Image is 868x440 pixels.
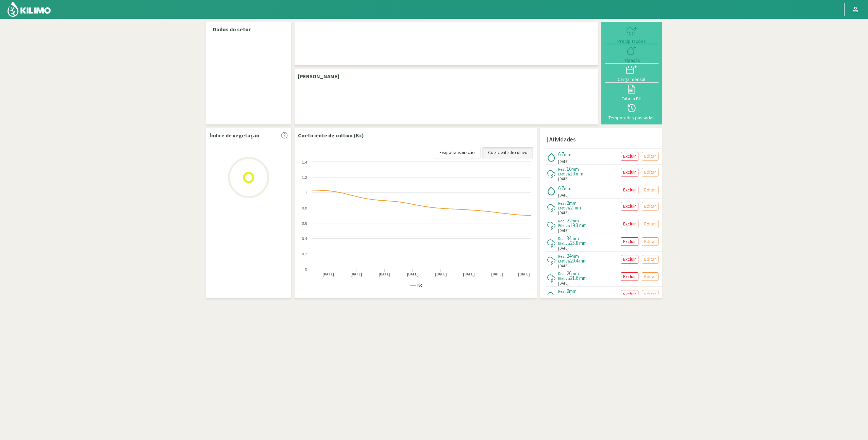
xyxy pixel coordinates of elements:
[621,272,638,281] button: Excluir
[558,176,569,182] span: [DATE]
[570,292,581,299] span: 9 mm
[558,205,570,210] span: Efetiva
[642,220,658,228] button: Editar
[558,236,567,241] span: Real:
[567,288,569,294] span: 9
[605,83,658,102] button: Tabela BH
[558,254,567,259] span: Real:
[558,263,569,269] span: [DATE]
[350,272,362,277] text: [DATE]
[621,237,638,246] button: Excluir
[463,272,475,277] text: [DATE]
[558,293,570,299] span: Efetiva
[623,255,636,263] p: Excluir
[642,186,658,194] button: Editar
[644,186,656,194] p: Editar
[558,223,570,228] span: Efetiva
[607,96,656,101] div: Tabela BH
[558,271,567,276] span: Real:
[605,44,658,63] button: Irrigação
[379,272,390,277] text: [DATE]
[558,289,567,294] span: Real:
[302,160,307,164] text: 1.4
[567,235,571,241] span: 34
[302,252,307,256] text: 0.2
[644,202,656,210] p: Editar
[623,238,636,246] p: Excluir
[491,272,503,277] text: [DATE]
[564,151,571,157] span: mm
[642,237,658,246] button: Editar
[558,258,570,264] span: Efetiva
[607,77,656,82] div: Carga mensal
[558,281,569,286] span: [DATE]
[642,255,658,264] button: Editar
[302,206,307,210] text: 0.8
[571,166,579,172] span: mm
[605,102,658,121] button: Temporadas passadas
[435,272,447,277] text: [DATE]
[549,136,576,143] h4: Atividades
[644,290,656,298] p: Editar
[570,240,587,246] span: 25.8 mm
[644,152,656,160] p: Editar
[558,151,564,157] span: 6.7
[558,159,569,165] span: [DATE]
[210,131,260,139] p: Índice de vegetação
[623,168,636,176] p: Excluir
[623,186,636,194] p: Excluir
[567,253,571,259] span: 24
[607,58,656,63] div: Irrigação
[644,220,656,228] p: Editar
[623,220,636,228] p: Excluir
[302,175,307,180] text: 1.2
[621,168,638,176] button: Excluir
[571,235,579,241] span: mm
[642,168,658,176] button: Editar
[417,283,423,288] text: Kc
[570,257,587,264] span: 20.4 mm
[644,238,656,246] p: Editar
[558,171,570,176] span: Efetiva
[215,143,283,211] img: Loading...
[407,272,419,277] text: [DATE]
[569,288,577,294] span: mm
[564,185,571,191] span: mm
[558,167,567,172] span: Real:
[642,272,658,281] button: Editar
[605,25,658,44] button: Precipitações
[558,201,567,206] span: Real:
[642,202,658,210] button: Editar
[558,228,569,234] span: [DATE]
[305,191,307,195] text: 1
[322,272,334,277] text: [DATE]
[571,270,579,276] span: mm
[571,253,579,259] span: mm
[298,131,364,139] p: Coeficiente de cultivo (Kc)
[302,221,307,225] text: 0.6
[605,64,658,83] button: Carga mensal
[567,200,569,206] span: 2
[213,25,284,33] p: Dados do setor
[7,1,51,17] img: Kilimo
[621,220,638,228] button: Excluir
[570,204,581,211] span: 2 mm
[623,273,636,281] p: Excluir
[623,290,636,298] p: Excluir
[558,246,569,251] span: [DATE]
[621,202,638,210] button: Excluir
[305,267,307,271] text: 0
[607,39,656,44] div: Precipitações
[567,270,571,276] span: 26
[623,152,636,160] p: Excluir
[621,186,638,194] button: Excluir
[607,115,656,120] div: Temporadas passadas
[569,200,577,206] span: mm
[558,276,570,281] span: Efetiva
[302,237,307,241] text: 0.4
[558,241,570,246] span: Efetiva
[570,170,583,177] span: 10 mm
[644,255,656,263] p: Editar
[621,255,638,264] button: Excluir
[623,202,636,210] p: Excluir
